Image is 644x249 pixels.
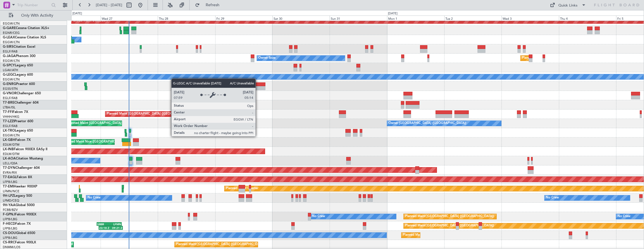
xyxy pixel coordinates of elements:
[3,101,14,104] span: T7-BRE
[97,222,109,226] div: SBBR
[3,27,49,30] a: G-GARECessna Citation XLS+
[444,16,501,21] div: Tue 2
[3,189,19,193] a: LFMN/NCE
[3,241,15,244] span: CS-RRC
[3,82,16,86] span: G-ENRG
[3,194,32,198] a: 9H-LPZLegacy 500
[107,110,201,118] div: Planned Maint [GEOGRAPHIC_DATA] ([GEOGRAPHIC_DATA] Intl)
[3,194,14,198] span: 9H-LPZ
[522,54,611,62] div: Planned Maint [GEOGRAPHIC_DATA] ([GEOGRAPHIC_DATA])
[176,240,265,249] div: Planned Maint [GEOGRAPHIC_DATA] ([GEOGRAPHIC_DATA])
[3,124,17,128] a: EGLF/FAB
[3,120,14,123] span: T7-LZZI
[3,40,20,44] a: EGGW/LTN
[3,45,35,49] a: G-SIRSCitation Excel
[3,222,31,226] a: F-HECDFalcon 7X
[3,241,36,244] a: CS-RRCFalcon 900LX
[3,152,19,156] a: EDLW/DTM
[330,16,387,21] div: Sun 31
[3,204,15,207] span: 9H-YAA
[3,73,15,77] span: G-LEGC
[403,231,492,239] div: Planned Maint [GEOGRAPHIC_DATA] ([GEOGRAPHIC_DATA])
[3,143,19,147] a: EDLW/DTM
[215,16,272,21] div: Fri 29
[96,3,122,8] span: [DATE] - [DATE]
[3,82,35,86] a: G-ENRGPraetor 600
[388,11,397,16] div: [DATE]
[158,16,215,21] div: Thu 28
[258,54,276,62] div: Owner Ibiza
[3,213,15,216] span: F-GPNJ
[3,96,17,100] a: EGLF/FAB
[3,59,20,63] a: EGGW/LTN
[3,236,17,240] a: LFPB/LBG
[272,16,330,21] div: Sat 30
[3,92,41,95] a: G-VNORChallenger 650
[72,11,82,16] div: [DATE]
[3,36,15,39] span: G-LEAX
[3,110,28,114] a: T7-FFIFalcon 7X
[3,68,18,72] a: LGAV/ATH
[88,194,101,202] div: No Crew
[3,133,20,137] a: EGGW/LTN
[3,73,33,77] a: G-LEGCLegacy 600
[3,148,14,151] span: LX-INB
[405,212,494,221] div: Planned Maint [GEOGRAPHIC_DATA] ([GEOGRAPHIC_DATA])
[111,226,122,230] div: 09:21 Z
[71,17,108,25] div: Planned Maint Dusseldorf
[312,212,325,221] div: No Crew
[3,180,17,184] a: LFPB/LBG
[559,16,616,21] div: Thu 4
[64,138,126,146] div: Planned Maint Nice ([GEOGRAPHIC_DATA])
[64,119,156,128] div: Unplanned Maint [GEOGRAPHIC_DATA] ([GEOGRAPHIC_DATA])
[43,16,101,21] div: Tue 26
[3,217,17,221] a: LFPB/LBG
[3,176,32,179] a: T7-EAGLFalcon 8X
[546,194,559,202] div: No Crew
[618,212,630,221] div: No Crew
[3,129,15,132] span: LX-TRO
[3,64,33,67] a: G-SPCYLegacy 650
[3,54,16,58] span: G-JAGA
[547,1,589,10] button: Quick Links
[3,231,16,235] span: CS-DOU
[15,14,59,18] span: Only With Activity
[3,148,47,151] a: LX-INBFalcon 900EX EASy II
[3,77,20,82] a: EGGW/LTN
[3,21,20,26] a: EGGW/LTN
[3,64,15,67] span: G-SPCY
[101,16,158,21] div: Wed 27
[17,1,50,9] input: Trip Number
[3,27,16,30] span: G-GARE
[3,213,36,216] a: F-GPNJFalcon 900EX
[109,222,121,226] div: LFMN
[387,16,444,21] div: Mon 1
[3,115,19,119] a: VHHH/HKG
[3,101,39,104] a: T7-BREChallenger 604
[558,3,578,8] div: Quick Links
[3,138,15,142] span: LX-GBH
[3,161,17,165] a: LELL/QSA
[201,3,225,7] span: Refresh
[3,166,40,170] a: T7-DYNChallenger 604
[3,49,17,54] a: EGLF/FAB
[3,129,33,132] a: LX-TROLegacy 650
[3,222,15,226] span: F-HECD
[3,226,17,231] a: LFPB/LBG
[3,208,18,212] a: FCBB/BZV
[3,36,46,39] a: G-LEAXCessna Citation XLS
[3,176,17,179] span: T7-EAGL
[226,184,258,193] div: Planned Maint Chester
[6,11,61,20] button: Only With Activity
[388,119,466,128] div: Owner [GEOGRAPHIC_DATA] ([GEOGRAPHIC_DATA])
[3,54,35,58] a: G-JAGAPhenom 300
[3,185,14,188] span: T7-EMI
[3,120,33,123] a: T7-LZZIPraetor 600
[3,87,18,91] a: EGSS/STN
[3,204,35,207] a: 9H-YAAGlobal 5000
[3,105,15,110] a: LTBA/ISL
[3,45,14,49] span: G-SIRS
[3,138,31,142] a: LX-GBHFalcon 7X
[3,185,37,188] a: T7-EMIHawker 900XP
[501,16,559,21] div: Wed 3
